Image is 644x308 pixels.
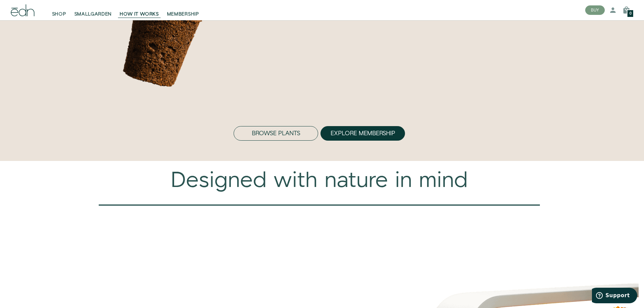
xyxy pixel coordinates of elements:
[116,3,163,18] a: HOW IT WORKS
[592,288,637,305] iframe: Opens a widget where you can find more information
[167,11,199,18] span: MEMBERSHIP
[120,11,159,18] span: HOW IT WORKS
[629,12,631,16] span: 0
[52,11,66,18] span: SHOP
[234,126,318,141] button: Browse Plants
[4,168,635,194] div: Designed with nature in mind
[585,5,605,15] button: BUY
[48,3,70,18] a: SHOP
[163,3,203,18] a: MEMBERSHIP
[74,11,112,18] span: SMALLGARDEN
[70,3,116,18] a: SMALLGARDEN
[320,126,405,141] button: Explore Membership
